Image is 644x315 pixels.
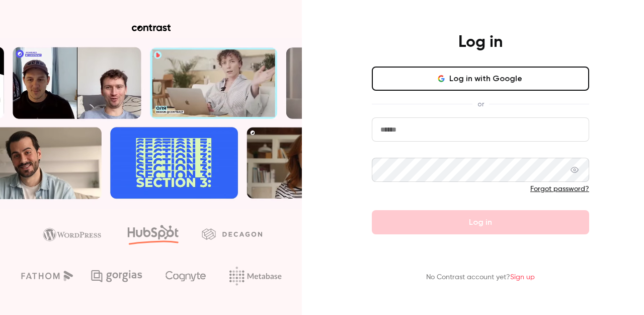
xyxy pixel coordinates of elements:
a: Sign up [510,274,535,281]
span: or [472,99,489,109]
button: Log in with Google [372,67,589,91]
h4: Log in [458,32,503,52]
img: decagon [202,228,262,239]
a: Forgot password? [530,185,589,193]
p: No Contrast account yet? [426,272,535,283]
